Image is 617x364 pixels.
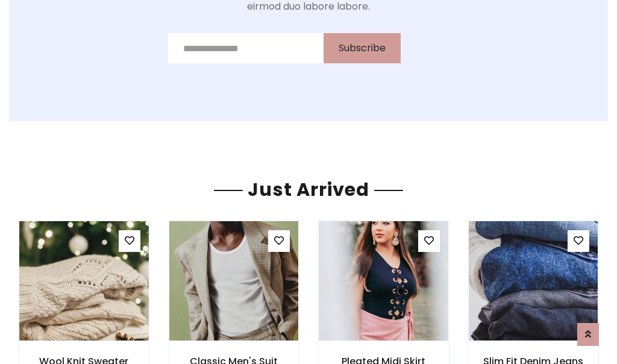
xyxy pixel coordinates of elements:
[324,33,401,63] button: Subscribe
[243,177,374,202] span: Just Arrived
